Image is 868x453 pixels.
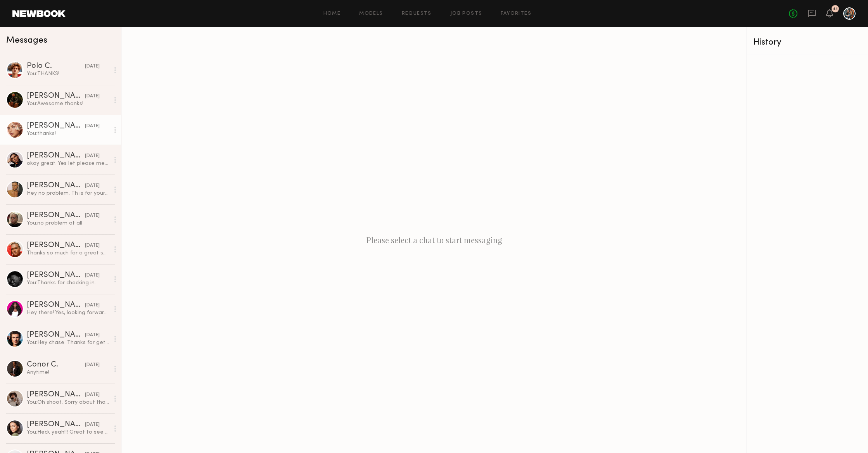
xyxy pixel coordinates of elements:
[27,429,109,436] div: You: Heck yeah!!! Great to see you again.
[27,301,85,309] div: [PERSON_NAME]
[27,212,85,220] div: [PERSON_NAME]
[833,7,838,11] div: 41
[85,212,100,220] div: [DATE]
[85,332,100,339] div: [DATE]
[27,399,109,406] div: You: Oh shoot. Sorry about that, totally thought I had my settings set to LA.
[27,182,85,190] div: [PERSON_NAME]
[501,11,531,16] a: Favorites
[450,11,482,16] a: Job Posts
[323,11,341,16] a: Home
[27,421,85,429] div: [PERSON_NAME]
[27,242,85,249] div: [PERSON_NAME]
[27,369,109,376] div: Anytime!
[27,130,109,137] div: You: thanks!
[85,93,100,100] div: [DATE]
[85,421,100,429] div: [DATE]
[359,11,383,16] a: Models
[27,279,109,287] div: You: Thanks for checking in.
[85,242,100,249] div: [DATE]
[27,331,85,339] div: [PERSON_NAME]
[85,123,100,130] div: [DATE]
[85,63,100,70] div: [DATE]
[27,160,109,167] div: okay great. Yes let please me know in advance for the next one
[27,122,85,130] div: [PERSON_NAME]
[27,361,85,369] div: Conor C.
[27,62,85,70] div: Polo C.
[402,11,432,16] a: Requests
[27,339,109,346] div: You: Hey chase. Thanks for getting back to me. We already booked another model but will keep you ...
[85,152,100,160] div: [DATE]
[6,36,47,45] span: Messages
[753,38,862,47] div: History
[27,100,109,107] div: You: Awesome thanks!
[27,190,109,197] div: Hey no problem. Th is for your consideration. Let’s stay in touch
[27,391,85,399] div: [PERSON_NAME]
[27,70,109,78] div: You: THANKS!
[27,152,85,160] div: [PERSON_NAME]
[27,271,85,279] div: [PERSON_NAME]
[85,391,100,399] div: [DATE]
[27,249,109,257] div: Thanks so much for a great shoot — had a blast! Looking forward to working together again down th...
[85,302,100,309] div: [DATE]
[85,182,100,190] div: [DATE]
[85,361,100,369] div: [DATE]
[85,272,100,279] div: [DATE]
[121,27,747,453] div: Please select a chat to start messaging
[27,220,109,227] div: You: no problem at all
[27,92,85,100] div: [PERSON_NAME]
[27,309,109,316] div: Hey there! Yes, looking forward to it :) My email is: [EMAIL_ADDRESS][DOMAIN_NAME]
